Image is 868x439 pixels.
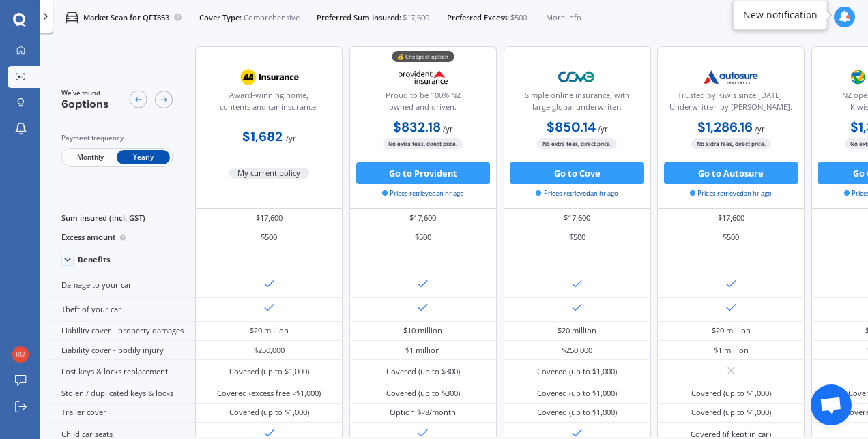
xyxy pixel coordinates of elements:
[537,407,617,418] div: Covered (up to $1,000)
[349,209,497,228] div: $17,600
[349,228,497,247] div: $500
[536,189,618,198] span: Prices retrieved an hr ago
[356,162,491,184] button: Go to Provident
[359,90,487,117] div: Proud to be 100% NZ owned and driven.
[392,51,454,62] div: 💰 Cheapest option
[403,12,429,23] span: $17,600
[61,133,173,144] div: Payment frequency
[61,89,109,98] span: We've found
[48,228,195,247] div: Excess amount
[405,345,440,356] div: $1 million
[691,388,771,399] div: Covered (up to $1,000)
[537,138,617,149] span: No extra fees, direct price.
[541,63,613,91] img: Cove.webp
[117,150,170,164] span: Yearly
[390,407,456,418] div: Option $<8/month
[690,189,772,198] span: Prices retrieved an hr ago
[547,119,596,136] b: $850.14
[63,150,117,164] span: Monthly
[12,346,29,363] img: f0faaadaa044958a975756c703b2e3d4
[403,325,442,336] div: $10 million
[443,123,453,134] span: / yr
[691,138,771,149] span: No extra fees, direct price.
[48,384,195,404] div: Stolen / duplicated keys & locks
[504,228,651,247] div: $500
[386,366,460,377] div: Covered (up to $300)
[504,209,651,228] div: $17,600
[811,384,852,425] a: Open chat
[199,12,242,23] span: Cover Type:
[386,388,460,399] div: Covered (up to $300)
[546,12,581,23] span: More info
[195,209,343,228] div: $17,600
[195,228,343,247] div: $500
[217,388,321,399] div: Covered (excess free <$1,000)
[537,366,617,377] div: Covered (up to $1,000)
[537,388,617,399] div: Covered (up to $1,000)
[447,12,509,23] span: Preferred Excess:
[244,12,300,23] span: Comprehensive
[229,168,310,179] span: My current policy
[510,162,644,184] button: Go to Cove
[383,138,463,149] span: No extra fees, direct price.
[48,341,195,360] div: Liability cover - bodily injury
[254,345,285,356] div: $250,000
[317,12,401,23] span: Preferred Sum Insured:
[697,119,753,136] b: $1,286.16
[48,360,195,384] div: Lost keys & locks replacement
[61,97,109,111] span: 6 options
[83,12,169,23] p: Market Scan for QFT853
[755,123,765,134] span: / yr
[512,90,641,117] div: Simple online insurance, with large global underwriter.
[48,298,195,322] div: Theft of your car
[393,119,441,136] b: $832.18
[558,325,596,336] div: $20 million
[229,407,309,418] div: Covered (up to $1,000)
[66,11,78,24] img: car.f15378c7a67c060ca3f3.svg
[229,366,309,377] div: Covered (up to $1,000)
[667,90,795,117] div: Trusted by Kiwis since [DATE]. Underwritten by [PERSON_NAME].
[691,407,771,418] div: Covered (up to $1,000)
[657,228,805,247] div: $500
[286,133,296,143] span: / yr
[48,404,195,423] div: Trailer cover
[657,209,805,228] div: $17,600
[48,273,195,297] div: Damage to your car
[242,128,283,145] b: $1,682
[233,63,306,91] img: AA.webp
[664,162,798,184] button: Go to Autosure
[382,189,464,198] span: Prices retrieved an hr ago
[562,345,592,356] div: $250,000
[598,123,608,134] span: / yr
[48,322,195,341] div: Liability cover - property damages
[743,8,818,22] div: New notification
[205,90,333,117] div: Award-winning home, contents and car insurance.
[712,325,751,336] div: $20 million
[510,12,527,23] span: $500
[714,345,749,356] div: $1 million
[250,325,289,336] div: $20 million
[387,63,459,91] img: Provident.png
[695,63,767,91] img: Autosure.webp
[78,255,111,264] div: Benefits
[48,209,195,228] div: Sum insured (incl. GST)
